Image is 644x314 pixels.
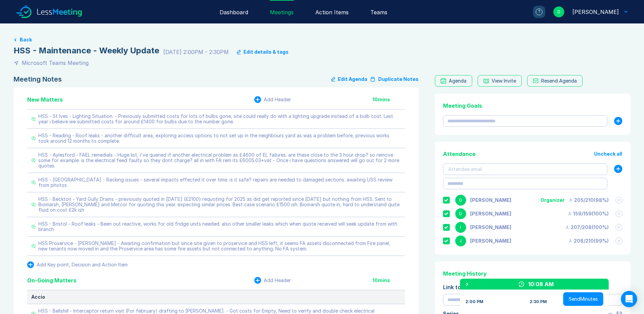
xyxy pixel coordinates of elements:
[443,269,622,278] div: Meeting History
[370,75,419,83] button: Duplicate Notes
[163,48,229,56] div: [DATE] 2:00PM - 2:30PM
[568,238,609,244] div: 208 / 210 ( 99 %)
[492,78,516,84] div: View Invite
[455,235,466,246] div: J
[27,261,128,268] button: Add Key point, Decision and Action Item
[443,283,622,291] div: Link to Previous Meetings
[31,294,401,300] div: Accio
[372,97,405,102] div: 10 mins
[331,75,367,83] button: Edit Agenda
[38,196,401,213] div: HSS - Beckton - Yard Gully Drains - previously quoted in [DATE] (£2100) requoting for 2025 as did...
[372,278,405,283] div: 10 mins
[264,278,291,283] div: Add Header
[14,75,62,83] div: Meeting Notes
[27,95,63,104] div: New Matters
[525,6,545,18] a: ?
[254,96,291,103] button: Add Header
[565,225,609,230] div: 207 / 208 ( 100 %)
[455,208,466,219] div: D
[563,292,603,306] button: SendMinutes
[254,277,291,284] button: Add Header
[621,291,637,307] div: Open Intercom Messenger
[243,49,289,55] div: Edit details & tags
[443,102,622,110] div: Meeting Goals
[38,177,401,188] div: HSS - [GEOGRAPHIC_DATA] - Racking issues - several impacts effected it over time. is it safe? rep...
[540,197,565,203] div: Organizer
[22,59,89,67] div: Microsoft Teams Meeting
[527,75,583,87] button: Resend Agenda
[530,299,547,304] div: 2:30 PM
[14,37,630,42] a: Back
[470,238,511,244] div: Jonny Welbourn
[435,75,472,87] a: Agenda
[528,280,554,288] div: 10:08 AM
[478,75,522,87] button: View Invite
[264,97,291,102] div: Add Header
[38,221,401,232] div: HSS - Bristol - Roof leaks - Been out reactive, works for old fridge units needed. also other sma...
[470,225,511,230] div: Iain Parnell
[465,299,483,304] div: 2:00 PM
[470,197,511,203] div: Gemma White
[38,152,401,169] div: HSS - Aylesford - FAEL remedials - Huge list, i've queried if another electrical problem as £4600...
[572,8,619,16] div: David Hayter
[470,211,511,216] div: David Hayter
[568,211,609,216] div: 159 / 159 ( 100 %)
[443,150,476,158] div: Attendance
[455,195,466,206] div: G
[455,222,466,233] div: I
[38,241,401,251] div: HSS Proservice - [PERSON_NAME] - Awaiting confirmation but since site given to proservice and HSS...
[541,78,577,84] div: Resend Agenda
[594,151,622,157] button: Uncheck all
[37,262,128,267] div: Add Key point, Decision and Action Item
[38,114,401,124] div: HSS - St Ives - Lighting Situation. - Previously submitted costs for lots of bulbs gone, site cou...
[20,37,32,42] button: Back
[449,78,466,84] div: Agenda
[27,276,76,284] div: On-Going Matters
[569,197,609,203] div: 205 / 210 ( 98 %)
[14,45,159,56] div: HSS - Maintenance - Weekly Update
[536,8,542,15] div: ?
[38,133,401,144] div: HSS - Reading - Roof leaks - another difficult area, exploring access options to not set up in th...
[237,49,289,55] button: Edit details & tags
[553,6,564,17] div: D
